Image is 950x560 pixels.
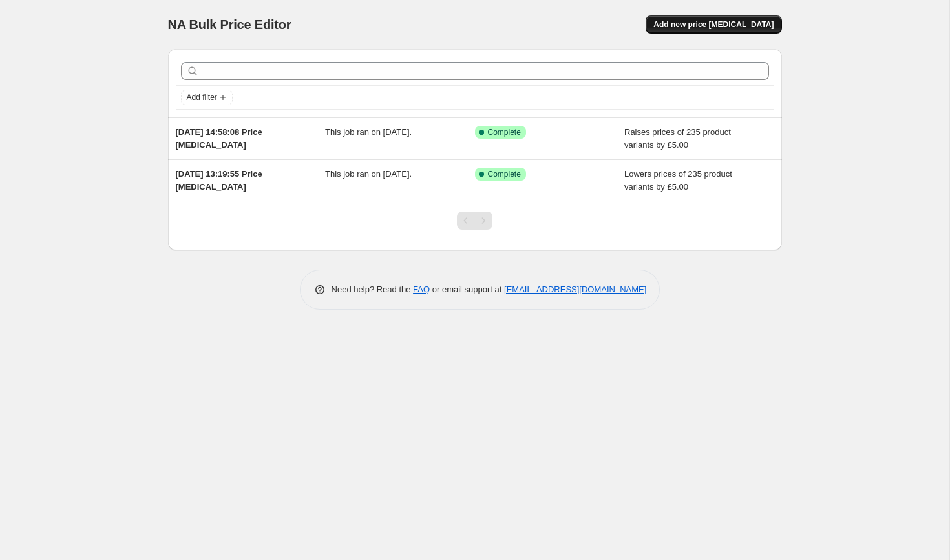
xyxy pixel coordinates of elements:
[457,212,492,230] nav: Pagination
[488,127,521,137] span: Complete
[325,169,412,179] span: This job ran on [DATE].
[430,285,504,294] span: or email support at
[488,169,521,179] span: Complete
[624,127,731,150] span: Raises prices of 235 product variants by £5.00
[413,285,430,294] a: FAQ
[646,15,781,34] button: Add new price [MEDICAL_DATA]
[176,169,262,192] span: [DATE] 13:19:55 Price [MEDICAL_DATA]
[168,17,291,32] span: NA Bulk Price Editor
[504,285,646,294] a: [EMAIL_ADDRESS][DOMAIN_NAME]
[181,90,233,105] button: Add filter
[187,92,217,103] span: Add filter
[332,285,414,294] span: Need help? Read the
[624,169,732,192] span: Lowers prices of 235 product variants by £5.00
[325,127,412,137] span: This job ran on [DATE].
[653,19,774,30] span: Add new price [MEDICAL_DATA]
[176,127,262,150] span: [DATE] 14:58:08 Price [MEDICAL_DATA]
